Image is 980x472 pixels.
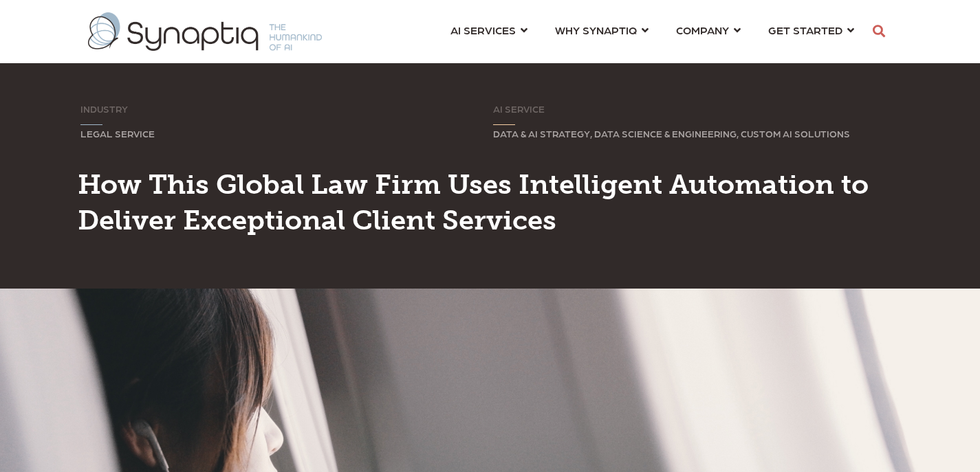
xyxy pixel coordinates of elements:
[88,12,322,51] img: synaptiq logo-1
[450,21,516,39] span: AI SERVICES
[437,7,868,56] nav: menu
[555,17,649,43] a: WHY SYNAPTIQ
[450,17,527,43] a: AI SERVICES
[78,168,869,236] span: How This Global Law Firm Uses Intelligent Automation to Deliver Exceptional Client Services
[768,21,842,39] span: GET STARTED
[80,128,155,139] span: LEGAL SERVICE
[768,17,854,43] a: GET STARTED
[80,103,128,114] span: INDUSTRY
[493,103,545,114] span: AI SERVICE
[80,124,102,126] svg: Sorry, your browser does not support inline SVG.
[676,17,741,43] a: COMPANY
[555,21,637,39] span: WHY SYNAPTIQ
[676,21,729,39] span: COMPANY
[493,128,850,139] span: DATA & AI STRATEGY, DATA SCIENCE & ENGINEERING, CUSTOM AI SOLUTIONS
[493,124,515,126] svg: Sorry, your browser does not support inline SVG.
